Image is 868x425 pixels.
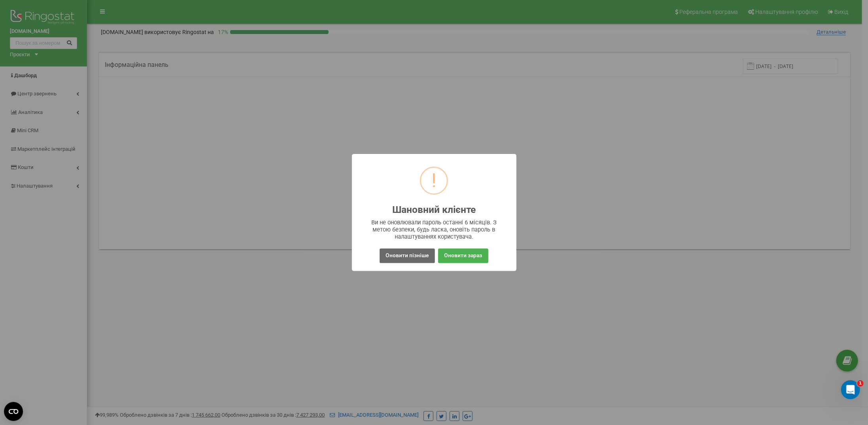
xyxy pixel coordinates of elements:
h2: Шановний клієнте [392,205,476,215]
div: Ви не оновлювали пароль останні 6 місяців. З метою безпеки, будь ласка, оновіть пароль в налаштув... [367,219,501,240]
button: Оновити пізніше [380,249,435,263]
button: Open CMP widget [4,402,23,421]
button: Оновити зараз [438,249,488,263]
span: 1 [857,380,864,387]
div: ! [431,168,437,194]
iframe: Intercom live chat [841,380,860,399]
